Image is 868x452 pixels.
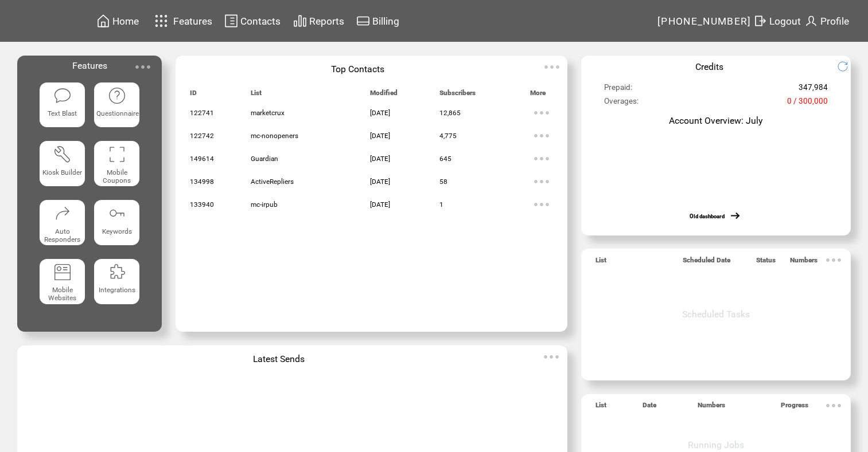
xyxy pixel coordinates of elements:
img: integrations.svg [108,263,126,281]
img: ellypsis.svg [540,56,563,78]
img: refresh.png [837,61,857,72]
img: ellypsis.svg [822,394,845,417]
img: features.svg [151,11,172,30]
span: 4,775 [439,132,457,140]
span: 347,984 [799,83,828,97]
img: questionnaire.svg [108,87,126,105]
span: Running Jobs [688,439,744,450]
a: Mobile Websites [40,259,85,309]
a: Text Blast [40,82,85,132]
span: Latest Sends [253,353,305,364]
img: ellypsis.svg [530,101,553,124]
a: Profile [803,12,851,30]
a: Auto Responders [40,200,85,250]
span: Credits [695,61,723,72]
span: Account Overview: July [669,115,762,126]
span: Guardian [251,155,278,163]
img: exit.svg [753,14,767,28]
a: Kiosk Builder [40,141,85,191]
img: ellypsis.svg [530,170,553,193]
span: 1 [439,201,443,209]
span: [DATE] [370,155,390,163]
span: Status [756,256,776,269]
span: More [530,89,546,102]
span: Progress [781,401,808,414]
span: mc-nonopeners [251,132,298,140]
a: Home [95,12,141,30]
span: 645 [439,155,451,163]
span: Home [112,15,139,27]
img: tool%201.svg [53,145,72,163]
span: Contacts [240,15,281,27]
img: creidtcard.svg [356,14,370,28]
span: 134998 [190,178,214,186]
a: Old dashboard [690,213,725,219]
span: Billing [372,15,399,27]
span: 0 / 300,000 [787,97,828,111]
span: mc-irpub [251,201,278,209]
span: Text Blast [48,109,77,117]
a: Features [150,10,215,32]
img: contacts.svg [224,14,238,28]
span: Keywords [102,227,132,235]
span: ID [190,89,197,102]
a: Keywords [94,200,139,250]
span: Kiosk Builder [42,168,82,176]
span: 122741 [190,109,214,117]
span: Numbers [698,401,725,414]
span: [PHONE_NUMBER] [657,15,752,27]
span: Date [643,401,656,414]
a: Integrations [94,259,139,309]
span: Top Contacts [331,64,384,74]
a: Reports [291,12,346,30]
span: Auto Responders [44,227,80,243]
span: Scheduled Tasks [682,309,750,320]
img: text-blast.svg [53,87,72,105]
span: Numbers [790,256,818,269]
span: Questionnaire [96,109,139,117]
span: [DATE] [370,178,390,186]
span: 12,865 [439,109,461,117]
img: keywords.svg [108,204,126,222]
img: mobile-websites.svg [53,263,72,281]
img: chart.svg [293,14,307,28]
span: Features [72,60,107,71]
a: Questionnaire [94,82,139,132]
span: List [595,401,606,414]
span: 149614 [190,155,214,163]
span: Prepaid: [604,83,632,97]
img: ellypsis.svg [530,124,553,147]
img: ellypsis.svg [131,56,154,78]
span: 133940 [190,201,214,209]
span: Modified [370,89,398,102]
span: Reports [309,15,344,27]
span: Mobile Websites [48,286,76,302]
span: Logout [769,15,801,27]
span: Overages: [604,97,639,111]
img: ellypsis.svg [530,147,553,170]
img: ellypsis.svg [530,193,553,216]
span: Scheduled Date [683,256,730,269]
span: [DATE] [370,109,390,117]
span: ActiveRepliers [251,178,294,186]
span: [DATE] [370,201,390,209]
img: coupons.svg [108,145,126,163]
span: Mobile Coupons [103,168,131,184]
a: Mobile Coupons [94,141,139,191]
span: List [595,256,606,269]
img: auto-responders.svg [53,204,72,222]
img: home.svg [96,14,110,28]
img: profile.svg [804,14,818,28]
a: Billing [355,12,401,30]
span: List [251,89,262,102]
img: ellypsis.svg [540,345,563,368]
span: marketcrux [251,109,285,117]
span: Profile [820,15,849,27]
a: Logout [752,12,803,30]
span: Features [173,15,212,27]
a: Contacts [223,12,282,30]
span: Integrations [99,286,135,294]
img: ellypsis.svg [822,249,845,272]
span: [DATE] [370,132,390,140]
span: Subscribers [439,89,476,102]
